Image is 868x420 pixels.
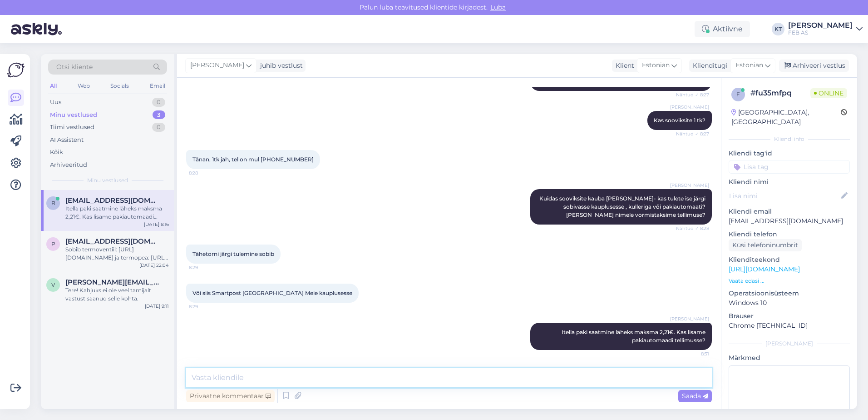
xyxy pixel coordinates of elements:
span: Kuidas sooviksite kauba [PERSON_NAME]- kas tulete ise järgi sobivasse kauplusesse , kulleriga või... [539,195,707,218]
div: AI Assistent [50,135,84,145]
div: Küsi telefoninumbrit [729,239,802,251]
span: Luba [488,3,508,11]
div: Kõik [50,148,63,157]
span: r [51,200,55,206]
span: Estonian [642,60,670,70]
div: [DATE] 22:04 [139,262,169,269]
span: Saada [682,392,708,400]
p: Kliendi email [729,207,850,216]
div: FEB AS [788,29,853,36]
div: Tiimi vestlused [50,123,94,132]
div: Kliendi info [729,135,850,143]
a: [PERSON_NAME]FEB AS [788,22,863,36]
span: 8:29 [189,264,223,271]
p: Klienditeekond [729,255,850,265]
p: Vaata edasi ... [729,277,850,285]
div: Arhiveeri vestlus [779,60,849,72]
span: Või siis Smartpost [GEOGRAPHIC_DATA] Meie kauplusesse [192,290,352,296]
span: Nähtud ✓ 8:27 [675,130,709,137]
div: KT [772,23,784,35]
div: Web [76,80,92,92]
span: Tänan, 1tk jah, tel on mul [PHONE_NUMBER] [192,156,314,163]
div: Klient [612,61,634,70]
div: [GEOGRAPHIC_DATA], [GEOGRAPHIC_DATA] [731,108,841,127]
input: Lisa tag [729,160,850,174]
span: risto@datafox.ee [65,196,160,205]
p: Chrome [TECHNICAL_ID] [729,321,850,330]
span: Minu vestlused [87,176,128,185]
span: p [51,240,55,247]
a: [URL][DOMAIN_NAME] [729,265,800,273]
p: Märkmed [729,353,850,363]
p: Kliendi tag'id [729,149,850,158]
span: 8:28 [189,170,223,176]
span: Nähtud ✓ 8:27 [675,91,709,98]
span: f [736,91,740,98]
p: Brauser [729,311,850,321]
span: v [51,281,55,288]
div: 0 [152,123,165,132]
div: [DATE] 9:11 [145,303,169,310]
span: Online [810,88,847,98]
div: Itella paki saatmine läheks maksma 2,21€. Kas lisame pakiautomaadi tellimusse? [65,205,169,221]
div: 3 [153,110,165,120]
p: Windows 10 [729,298,850,308]
div: [DATE] 8:16 [144,221,169,228]
span: pia.varik@outlook.com [65,237,160,245]
div: All [48,80,59,92]
span: [PERSON_NAME] [670,315,709,322]
p: Operatsioonisüsteem [729,289,850,298]
div: juhib vestlust [256,61,303,70]
div: Privaatne kommentaar [186,390,275,402]
span: Itella paki saatmine läheks maksma 2,21€. Kas lisame pakiautomaadi tellimusse? [562,329,707,344]
span: Tähetorni järgi tulemine sobib [192,250,274,257]
div: 0 [152,98,165,107]
div: Arhiveeritud [50,160,87,170]
div: Aktiivne [695,21,750,37]
span: Kas sooviksite 1 tk? [654,117,705,124]
span: viktor@huum.eu [65,278,160,286]
div: Email [148,80,167,92]
span: [PERSON_NAME] [670,182,709,189]
div: Minu vestlused [50,110,97,120]
span: Estonian [735,60,763,70]
div: [PERSON_NAME] [788,22,853,29]
span: [PERSON_NAME] [670,104,709,110]
p: [EMAIL_ADDRESS][DOMAIN_NAME] [729,216,850,226]
span: Nähtud ✓ 8:28 [675,225,709,232]
div: Socials [108,80,131,92]
span: 8:31 [675,350,709,357]
div: [PERSON_NAME] [729,340,850,348]
div: Uus [50,98,61,107]
span: [PERSON_NAME] [190,60,244,70]
img: Askly Logo [7,61,25,79]
div: Tere! Kahjuks ei ole veel tarnijalt vastust saanud selle kohta. [65,286,169,303]
p: Kliendi telefon [729,230,850,239]
div: Klienditugi [689,61,728,70]
div: # fu35mfpq [750,88,810,99]
span: 8:29 [189,303,223,310]
div: Sobib termoventiil: [URL][DOMAIN_NAME] ja termopea: [URL][DOMAIN_NAME][PERSON_NAME] . [65,245,169,262]
span: Otsi kliente [56,62,93,72]
p: Kliendi nimi [729,177,850,187]
input: Lisa nimi [729,191,839,201]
